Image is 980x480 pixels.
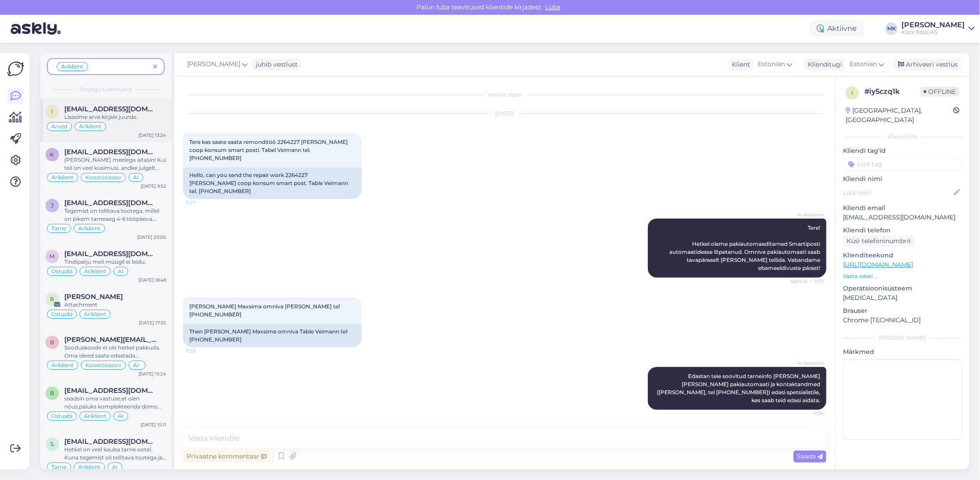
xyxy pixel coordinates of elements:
a: [URL][DOMAIN_NAME] [843,261,913,269]
span: Äriklient [51,362,74,368]
div: Tegemist on tellitava tootega, millel on pikem tarneaeg 4-6 tööpäeva. Printer jõuab kauplusesse j... [64,207,166,223]
div: # iy5czq1k [864,86,920,97]
div: [DATE] 23:00 [137,234,166,240]
div: Klient [728,60,750,69]
div: [PERSON_NAME] [843,334,962,342]
span: Rene Allert [64,293,123,301]
span: Ostuabi [51,312,72,317]
div: Then [PERSON_NAME] Maxsima omniva Table Veimann tel [PHONE_NUMBER] [183,324,362,347]
span: AI [118,413,124,419]
div: [DATE] 13:24 [138,132,166,139]
span: Estonian [850,59,877,69]
span: AI Assistent [790,211,824,218]
div: Hello, can you send the repair work 2264227 [PERSON_NAME] coop konsum smart post. Table Veimann t... [183,168,362,199]
input: Lisa tag [843,157,962,171]
div: saadsin oma vastuse,et olen nõus,paluks komplekteerida demo arvuti korrektselt [64,395,166,411]
p: Kliendi email [843,203,962,213]
span: brandonbogatsov@outlook.com [64,336,157,344]
span: AI [133,175,139,180]
div: Tindipatju meil müügil ei leidu. [64,258,166,266]
span: Äriklient [61,64,83,69]
div: Hetkel on veel kauba tarne ootel. Kuna tegemist oli tellitava tootega ja tarneks 5-8 tööpäeva, si... [64,446,166,462]
div: Klienditugi [804,60,842,69]
span: i [51,108,53,115]
span: Äriklient [51,175,74,180]
span: i [851,89,853,96]
span: AI [118,269,124,274]
p: [EMAIL_ADDRESS][DOMAIN_NAME] [843,213,962,222]
p: Kliendi tag'id [843,146,962,156]
span: Saada [797,452,823,460]
div: [DATE] 18:48 [138,277,166,283]
span: m [50,253,55,260]
span: Offline [920,87,959,97]
div: Attachment [64,301,166,309]
span: Äriklient [84,269,106,274]
span: s [51,441,54,447]
div: MK [885,22,898,35]
div: Küsi telefoninumbrit [843,235,915,247]
div: [PERSON_NAME] [901,21,965,29]
span: Nähtud ✓ 11:27 [790,278,824,285]
div: Arhiveeri vestlus [892,59,961,71]
span: [PERSON_NAME] [187,59,240,69]
span: Äriklient [78,464,100,470]
span: Edastan teie soovitud tarneinfo [PERSON_NAME] [PERSON_NAME] pakiautomaati ja kontaktandmed ([PERS... [657,373,822,404]
span: Koostöösoov [85,175,121,180]
span: Äriklient [84,413,106,419]
div: Lisasime arve kirjale juurde. [64,113,166,121]
span: Tere kas saate saata remonditöö 2264227 [PERSON_NAME] coop konsum smart posti. Tabel Veimann tel.... [189,139,349,161]
span: Luba [543,3,563,11]
div: [DATE] 15:24 [138,371,166,377]
div: [DATE] 9:52 [141,183,166,189]
span: Äriklient [79,124,101,129]
span: R [50,296,54,303]
div: Sooduskoode ei ole hetkel pakkuda. Oma ideed saate edastada [EMAIL_ADDRESS][DOMAIN_NAME]. [64,344,166,360]
span: Estonian [758,59,785,69]
span: Otsingu tulemused [80,85,132,93]
div: Kliendi info [843,133,962,141]
div: [DATE] [183,109,826,118]
div: [GEOGRAPHIC_DATA], [GEOGRAPHIC_DATA] [846,106,953,125]
span: 11:30 [790,410,824,417]
span: j [51,202,54,209]
p: Märkmed [843,347,962,357]
div: [DATE] 15:11 [141,421,166,428]
p: Klienditeekond [843,251,962,260]
div: Vestlus algas [183,91,826,99]
p: Brauser [843,306,962,316]
span: Äriklient [78,226,100,231]
input: Lisa nimi [843,188,952,198]
img: Askly Logo [7,60,24,77]
span: 11:29 [186,348,219,354]
p: Vaata edasi ... [843,272,962,280]
span: bbblmnk@gmail.com [64,387,157,395]
span: Koostöösoov [85,362,121,368]
span: silfisk1@gmail.com [64,438,157,446]
p: Chrome [TECHNICAL_ID] [843,316,962,325]
p: Kliendi nimi [843,174,962,184]
p: [MEDICAL_DATA] [843,293,962,303]
span: margus@paloma.ee [64,250,157,258]
span: janek.saarepuu@mail.ee [64,199,157,207]
div: Aktiivne [809,21,864,37]
div: Klick Eesti AS [901,29,965,36]
span: Tarne [51,226,67,231]
p: Operatsioonisüsteem [843,284,962,293]
span: Äriklient [84,312,106,317]
span: AI Assistent [790,360,824,366]
span: Ostuabi [51,269,72,274]
a: [PERSON_NAME]Klick Eesti AS [901,21,975,36]
span: b [50,390,54,396]
span: Tarne [51,464,67,470]
div: [DATE] 17:35 [139,320,166,326]
p: Kliendi telefon [843,226,962,235]
span: AI- [133,362,141,368]
span: AI [112,464,118,470]
span: info@netsolutions.ee [64,105,157,113]
span: [PERSON_NAME] Maxsima omniva [PERSON_NAME] tel [PHONE_NUMBER] [189,303,341,318]
div: Privaatne kommentaar [183,451,270,463]
span: b [50,339,54,345]
span: kuulutus@kuulutaja.ee [64,148,157,156]
span: Arved [51,124,67,129]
